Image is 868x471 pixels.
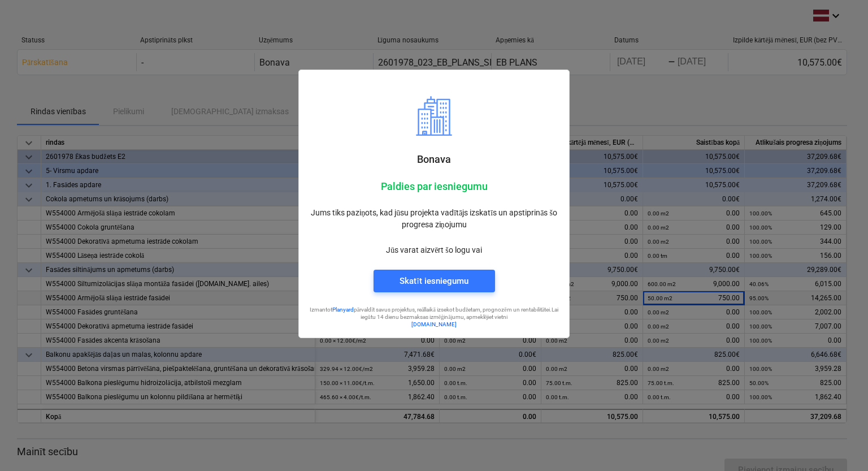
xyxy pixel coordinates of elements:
a: Planyard [332,306,354,313]
a: [DOMAIN_NAME] [411,321,457,327]
p: Jums tiks paziņots, kad jūsu projekta vadītājs izskatīs un apstiprinās šo progresa ziņojumu [308,207,560,231]
p: Jūs varat aizvērt šo logu vai [308,244,560,256]
p: Izmantot pārvaldīt savus projektus, reāllaikā izsekot budžetam, prognozēm un rentabilitātei. Lai ... [308,306,560,321]
p: Bonava [308,153,560,166]
p: Paldies par iesniegumu [308,180,560,193]
div: Skatīt iesniegumu [400,274,468,288]
button: Skatīt iesniegumu [374,270,495,292]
